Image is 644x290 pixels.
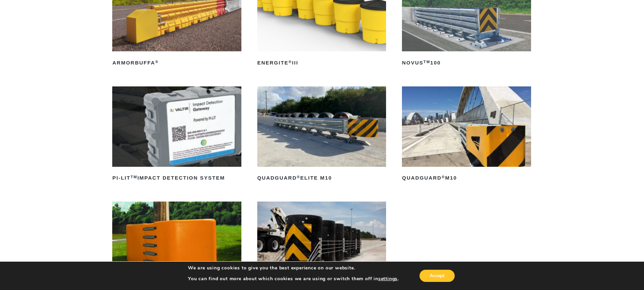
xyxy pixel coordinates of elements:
[442,175,445,179] sup: ®
[257,57,386,68] h2: ENERGITE III
[378,276,398,282] button: settings
[402,57,531,68] h2: NOVUS 100
[188,276,399,282] p: You can find out more about which cookies we are using or switch them off in .
[188,265,399,271] p: We are using cookies to give you the best experience on our website.
[112,173,241,184] h2: PI-LIT Impact Detection System
[155,60,159,64] sup: ®
[257,173,386,184] h2: QuadGuard Elite M10
[257,86,386,184] a: QuadGuard®Elite M10
[289,60,292,64] sup: ®
[112,57,241,68] h2: ArmorBuffa
[402,173,531,184] h2: QuadGuard M10
[112,86,241,184] a: PI-LITTMImpact Detection System
[297,175,300,179] sup: ®
[402,86,531,184] a: QuadGuard®M10
[420,270,455,282] button: Accept
[424,60,430,64] sup: TM
[130,175,137,179] sup: TM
